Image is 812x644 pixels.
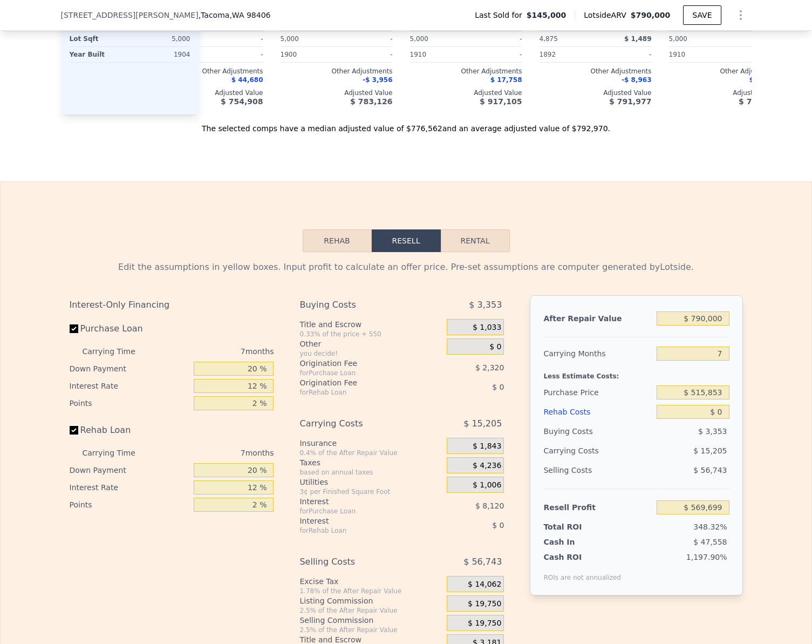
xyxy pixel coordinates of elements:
[157,343,274,360] div: 7 months
[299,369,420,377] div: for Purchase Loan
[151,67,263,76] div: Other Adjustments
[669,47,723,62] div: 1910
[492,383,504,391] span: $ 0
[299,615,442,626] div: Selling Commission
[468,580,501,589] span: $ 14,062
[281,35,299,43] span: 5,000
[299,338,442,349] div: Other
[299,468,442,477] div: based on annual taxes
[61,114,752,134] div: The selected comps have a median adjusted value of $776,562 and an average adjusted value of $792...
[299,477,442,487] div: Utilities
[540,89,652,97] div: Adjusted Value
[490,76,522,84] span: $ 17,758
[70,261,743,274] div: Edit the assumptions in yellow boxes. Input profit to calculate an offer price. Pre-set assumptio...
[350,97,392,106] span: $ 783,126
[70,479,190,496] div: Interest Rate
[683,5,721,25] button: SAVE
[299,295,420,315] div: Buying Costs
[669,89,781,97] div: Adjusted Value
[70,426,78,435] input: Rehab Loan
[303,229,372,252] button: Rehab
[61,10,199,21] span: [STREET_ADDRESS][PERSON_NAME]
[132,31,190,46] div: 5,000
[70,377,190,395] div: Interest Rate
[83,343,153,360] div: Carrying Time
[70,421,190,440] label: Rehab Loan
[693,446,727,455] span: $ 15,205
[70,47,128,62] div: Year Built
[299,349,442,358] div: you decide!
[151,89,263,97] div: Adjusted Value
[543,562,621,582] div: ROIs are not annualized
[473,461,501,471] span: $ 4,236
[299,457,442,468] div: Taxes
[468,619,501,628] span: $ 19,750
[299,606,442,615] div: 2.5% of the After Repair Value
[475,10,527,21] span: Last Sold for
[299,330,442,338] div: 0.33% of the price + 550
[299,438,442,449] div: Insurance
[749,76,781,84] span: $ 54,759
[492,521,504,530] span: $ 0
[543,441,611,460] div: Carrying Costs
[410,67,522,76] div: Other Adjustments
[231,76,263,84] span: $ 44,680
[299,587,442,595] div: 1.78% of the After Repair Value
[132,47,190,62] div: 1904
[543,363,729,383] div: Less Estimate Costs:
[543,309,652,328] div: After Repair Value
[727,47,781,62] div: -
[527,10,567,21] span: $145,000
[543,498,652,517] div: Resell Profit
[693,523,727,531] span: 348.32%
[698,427,727,436] span: $ 3,353
[339,31,393,46] div: -
[624,35,651,43] span: $ 1,489
[609,97,651,106] span: $ 791,977
[83,444,153,462] div: Carrying Time
[299,319,442,330] div: Title and Escrow
[669,67,781,76] div: Other Adjustments
[70,462,190,479] div: Down Payment
[475,363,504,372] span: $ 2,320
[489,342,501,352] span: $ 0
[543,460,652,480] div: Selling Costs
[410,89,522,97] div: Adjusted Value
[299,487,442,496] div: 3¢ per Finished Square Foot
[363,76,392,84] span: -$ 3,956
[339,47,393,62] div: -
[221,97,263,106] span: $ 754,908
[463,552,502,572] span: $ 56,743
[468,599,501,609] span: $ 19,750
[693,538,727,546] span: $ 47,558
[475,501,504,510] span: $ 8,120
[686,553,727,561] span: 1,197.90%
[281,67,393,76] div: Other Adjustments
[739,97,781,106] span: $ 740,705
[299,552,420,572] div: Selling Costs
[70,319,190,338] label: Purchase Loan
[540,47,593,62] div: 1892
[441,229,510,252] button: Rental
[463,414,502,433] span: $ 15,205
[299,358,420,369] div: Origination Fee
[543,552,621,562] div: Cash ROI
[543,402,652,422] div: Rehab Costs
[299,595,442,606] div: Listing Commission
[209,47,263,62] div: -
[299,526,420,535] div: for Rehab Loan
[468,31,522,46] div: -
[70,31,128,46] div: Lot Sqft
[157,444,274,462] div: 7 months
[299,449,442,457] div: 0.4% of the After Repair Value
[543,521,611,532] div: Total ROI
[70,496,190,513] div: Points
[473,442,501,451] span: $ 1,843
[299,516,420,526] div: Interest
[70,295,274,315] div: Interest-Only Financing
[543,383,652,402] div: Purchase Price
[372,229,441,252] button: Resell
[727,31,781,46] div: -
[543,422,652,441] div: Buying Costs
[543,537,611,547] div: Cash In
